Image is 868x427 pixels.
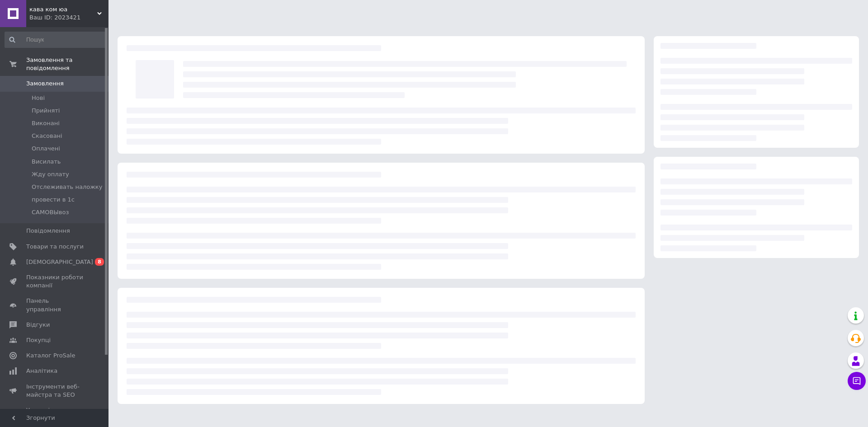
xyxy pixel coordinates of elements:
[26,383,84,399] span: Інструменти веб-майстра та SEO
[26,273,84,290] span: Показники роботи компанії
[32,107,60,115] span: Прийняті
[26,406,84,422] span: Управління сайтом
[26,243,84,251] span: Товари та послуги
[26,297,84,313] span: Панель управління
[32,183,102,191] span: Отслеживать наложку
[26,321,50,329] span: Відгуки
[26,56,108,72] span: Замовлення та повідомлення
[32,132,62,140] span: Скасовані
[29,14,108,22] div: Ваш ID: 2023421
[32,170,69,178] span: Жду оплату
[95,258,104,266] span: 8
[29,5,97,14] span: кава ком юа
[26,367,57,375] span: Аналітика
[32,119,60,127] span: Виконані
[32,94,45,102] span: Нові
[32,208,69,216] span: САМОВЫвоз
[848,372,866,390] button: Чат з покупцем
[26,227,70,235] span: Повідомлення
[32,196,75,204] span: провести в 1с
[32,145,60,153] span: Оплачені
[26,80,64,88] span: Замовлення
[32,158,61,166] span: Висилать
[26,336,51,344] span: Покупці
[5,32,107,48] input: Пошук
[26,352,75,360] span: Каталог ProSale
[26,258,93,266] span: [DEMOGRAPHIC_DATA]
